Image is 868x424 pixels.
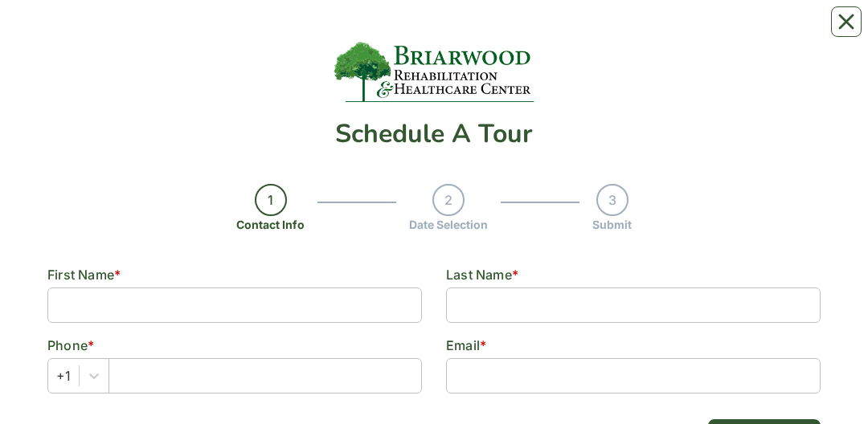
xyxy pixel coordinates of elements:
[47,337,88,353] span: Phone
[409,216,488,233] div: Date Selection
[334,42,534,102] img: 4976d5e6-eb04-4611-8ed8-7ff56500c786.png
[596,184,628,216] div: 3
[47,267,114,283] span: First Name
[446,337,480,353] span: Email
[236,216,305,233] div: Contact Info
[831,6,862,37] button: Close
[432,184,465,216] div: 2
[446,267,512,283] span: Last Name
[47,121,821,147] div: Schedule A Tour
[592,216,632,233] div: Submit
[255,184,287,216] div: 1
